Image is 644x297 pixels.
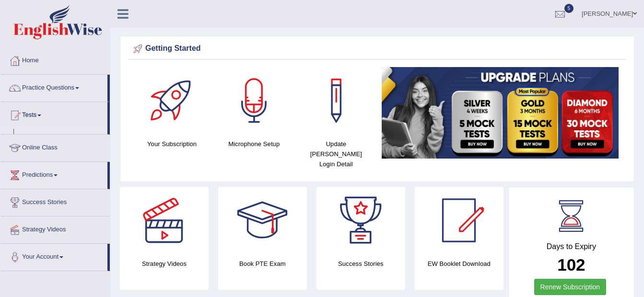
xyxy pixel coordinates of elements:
[382,67,619,159] img: small5.jpg
[218,139,290,149] h4: Microphone Setup
[415,259,503,269] h4: EW Booklet Download
[0,189,110,213] a: Success Stories
[519,242,623,251] h4: Days to Expiry
[131,42,623,56] div: Getting Started
[218,259,307,269] h4: Book PTE Exam
[0,102,107,126] a: Tests
[0,47,110,71] a: Home
[136,139,208,149] h4: Your Subscription
[316,259,405,269] h4: Success Stories
[0,135,110,159] a: Online Class
[18,129,107,146] a: Take Practice Sectional Test
[0,162,107,186] a: Predictions
[564,4,574,13] span: 5
[120,259,209,269] h4: Strategy Videos
[0,217,110,240] a: Strategy Videos
[534,279,607,295] a: Renew Subscription
[557,255,585,274] b: 102
[0,244,107,268] a: Your Account
[0,75,107,99] a: Practice Questions
[300,139,372,169] h4: Update [PERSON_NAME] Login Detail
